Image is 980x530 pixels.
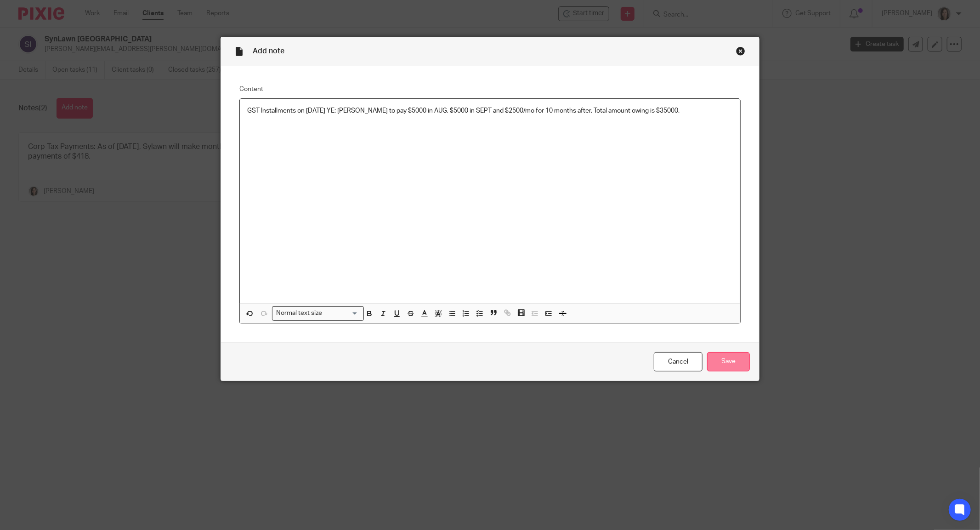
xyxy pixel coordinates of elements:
input: Search for option [325,308,358,318]
div: Search for option [272,306,364,320]
span: Add note [253,47,284,55]
span: Normal text size [274,308,324,318]
p: GST Installments on [DATE] YE: [PERSON_NAME] to pay $5000 in AUG, $5000 in SEPT and $2500/mo for ... [247,106,733,115]
a: Cancel [654,352,702,372]
label: Content [239,85,741,94]
input: Save [707,352,750,372]
div: Close this dialog window [736,46,745,56]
